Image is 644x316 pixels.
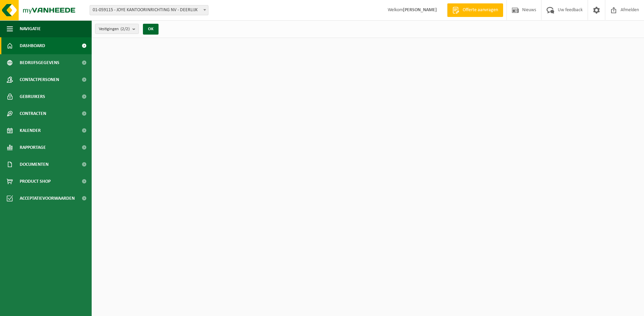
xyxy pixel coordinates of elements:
span: Contactpersonen [20,71,59,88]
count: (2/2) [121,27,130,31]
span: Vestigingen [99,24,130,34]
strong: [PERSON_NAME] [403,7,437,13]
span: Gebruikers [20,88,45,105]
span: Offerte aanvragen [461,7,500,14]
span: 01-059115 - JOYE KANTOORINRICHTING NV - DEERLIJK [90,5,208,15]
a: Offerte aanvragen [447,3,503,17]
button: Vestigingen(2/2) [95,24,139,34]
span: Dashboard [20,37,45,54]
button: OK [143,24,159,35]
span: Documenten [20,156,49,173]
span: Rapportage [20,139,46,156]
span: Bedrijfsgegevens [20,54,59,71]
span: Product Shop [20,173,51,190]
span: Kalender [20,122,41,139]
span: Navigatie [20,20,41,37]
span: 01-059115 - JOYE KANTOORINRICHTING NV - DEERLIJK [90,5,208,15]
span: Contracten [20,105,46,122]
span: Acceptatievoorwaarden [20,190,75,207]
